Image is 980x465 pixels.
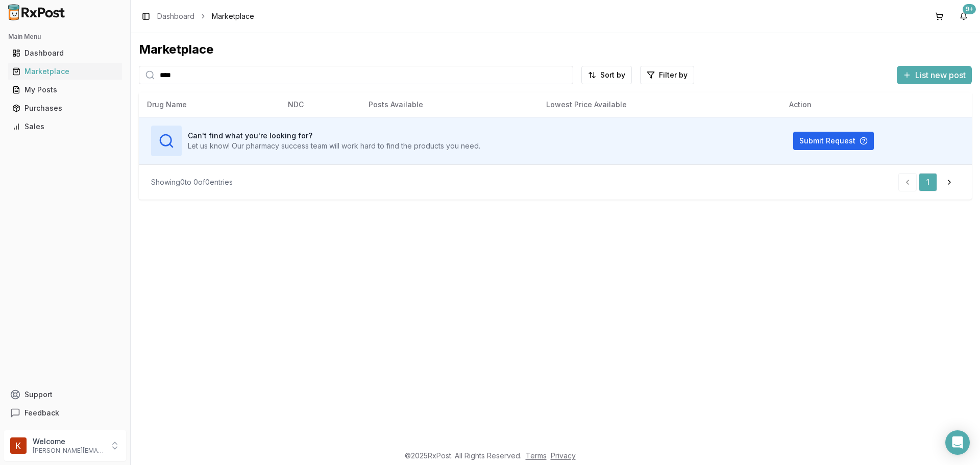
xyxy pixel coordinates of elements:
[659,70,688,80] span: Filter by
[157,11,194,21] a: Dashboard
[8,44,122,62] a: Dashboard
[8,81,122,99] a: My Posts
[12,66,118,77] div: Marketplace
[915,69,966,81] span: List new post
[4,404,126,422] button: Feedback
[212,11,254,21] span: Marketplace
[8,62,122,81] a: Marketplace
[4,45,126,61] button: Dashboard
[360,92,538,117] th: Posts Available
[526,451,547,460] a: Terms
[640,66,694,84] button: Filter by
[8,33,122,41] h2: Main Menu
[4,100,126,116] button: Purchases
[33,447,104,455] p: [PERSON_NAME][EMAIL_ADDRESS][DOMAIN_NAME]
[963,4,976,14] div: 9+
[188,141,480,151] p: Let us know! Our pharmacy success team will work hard to find the products you need.
[793,132,874,150] button: Submit Request
[151,177,233,187] div: Showing 0 to 0 of 0 entries
[955,8,972,25] button: 9+
[8,99,122,117] a: Purchases
[551,451,576,460] a: Privacy
[581,66,632,84] button: Sort by
[538,92,781,117] th: Lowest Price Available
[945,430,970,455] div: Open Intercom Messenger
[4,82,126,98] button: My Posts
[781,92,972,117] th: Action
[188,131,480,141] h3: Can't find what you're looking for?
[10,437,27,454] img: User avatar
[139,92,280,117] th: Drug Name
[897,66,972,84] button: List new post
[8,117,122,136] a: Sales
[4,118,126,135] button: Sales
[139,41,972,58] div: Marketplace
[4,4,69,20] img: RxPost Logo
[939,173,960,191] a: Go to next page
[897,71,972,81] a: List new post
[600,70,625,80] span: Sort by
[919,173,937,191] a: 1
[12,85,118,95] div: My Posts
[12,121,118,132] div: Sales
[280,92,360,117] th: NDC
[33,436,104,447] p: Welcome
[4,385,126,404] button: Support
[898,173,960,191] nav: pagination
[4,63,126,80] button: Marketplace
[24,408,59,418] span: Feedback
[157,11,254,21] nav: breadcrumb
[12,103,118,113] div: Purchases
[12,48,118,58] div: Dashboard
